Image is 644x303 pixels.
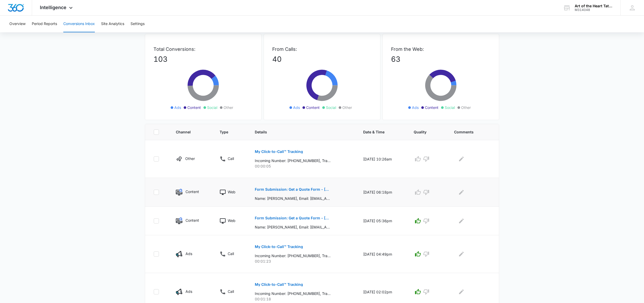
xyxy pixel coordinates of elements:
[255,291,331,296] p: Incoming Number: [PHONE_NUMBER], Tracking Number: [PHONE_NUMBER], Ring To: [PHONE_NUMBER], Caller...
[185,251,192,256] p: Ads
[457,288,466,296] button: Edit Comments
[255,145,303,158] button: My Click-to-Call™ Tracking
[391,54,491,65] p: 63
[131,16,145,32] button: Settings
[457,250,466,258] button: Edit Comments
[228,189,236,195] p: Web
[272,46,372,53] p: From Calls:
[363,129,394,135] span: Date & Time
[255,258,350,264] p: 00:01:23
[255,183,331,196] button: Form Submission: Get a Quote Form - [US_STATE] (was previously both)
[32,16,57,32] button: Period Reports
[357,178,408,207] td: [DATE] 06:18pm
[357,207,408,235] td: [DATE] 05:36pm
[255,245,303,249] p: My Click-to-Call™ Tracking
[255,253,331,258] p: Incoming Number: [PHONE_NUMBER], Tracking Number: [PHONE_NUMBER], Ring To: [PHONE_NUMBER], Caller...
[185,156,195,161] p: Other
[575,8,613,12] div: account id
[187,105,201,110] span: Content
[342,105,352,110] span: Other
[414,129,434,135] span: Quality
[457,188,466,196] button: Edit Comments
[255,296,350,302] p: 00:01:18
[101,16,124,32] button: Site Analytics
[293,105,300,110] span: Ads
[40,5,66,10] span: Intelligence
[255,158,331,163] p: Incoming Number: [PHONE_NUMBER], Tracking Number: [PHONE_NUMBER], Ring To: [PHONE_NUMBER], Caller...
[176,129,200,135] span: Channel
[461,105,471,110] span: Other
[457,155,466,163] button: Edit Comments
[357,140,408,178] td: [DATE] 10:26am
[255,188,331,191] p: Form Submission: Get a Quote Form - [US_STATE] (was previously both)
[224,105,233,110] span: Other
[153,54,253,65] p: 103
[228,289,234,294] p: Call
[412,105,419,110] span: Ads
[255,283,303,286] p: My Click-to-Call™ Tracking
[153,46,253,53] p: Total Conversions:
[575,4,613,8] div: account name
[306,105,320,110] span: Content
[255,240,303,253] button: My Click-to-Call™ Tracking
[255,163,350,169] p: 00:00:05
[326,105,336,110] span: Social
[185,289,192,294] p: Ads
[228,251,234,256] p: Call
[255,150,303,153] p: My Click-to-Call™ Tracking
[228,218,236,223] p: Web
[228,156,234,161] p: Call
[220,129,235,135] span: Type
[457,217,466,225] button: Edit Comments
[255,129,343,135] span: Details
[185,218,199,223] p: Content
[255,196,331,201] p: Name: [PERSON_NAME], Email: [EMAIL_ADDRESS][DOMAIN_NAME], Phone: [PHONE_NUMBER], How can we help?...
[63,16,95,32] button: Conversions Inbox
[391,46,491,53] p: From the Web:
[255,224,331,230] p: Name: [PERSON_NAME], Email: [EMAIL_ADDRESS][DOMAIN_NAME], Phone: [PHONE_NUMBER], How can we help?...
[445,105,455,110] span: Social
[272,54,372,65] p: 40
[185,189,199,194] p: Content
[425,105,438,110] span: Content
[255,216,331,220] p: Form Submission: Get a Quote Form - [US_STATE] (was previously both)
[255,278,303,291] button: My Click-to-Call™ Tracking
[174,105,181,110] span: Ads
[255,212,331,224] button: Form Submission: Get a Quote Form - [US_STATE] (was previously both)
[207,105,217,110] span: Social
[454,129,483,135] span: Comments
[357,235,408,273] td: [DATE] 04:49pm
[9,16,26,32] button: Overview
